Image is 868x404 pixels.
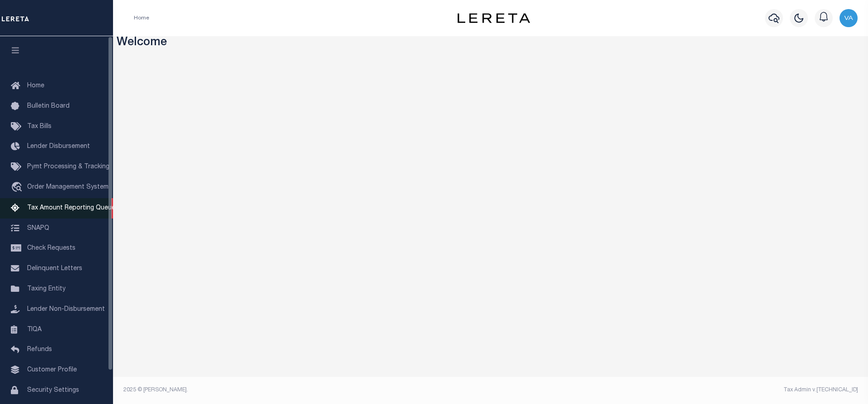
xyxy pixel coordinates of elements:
span: Security Settings [27,387,79,394]
span: Customer Profile [27,367,77,373]
span: Taxing Entity [27,286,66,292]
span: Pymt Processing & Tracking [27,164,109,170]
i: travel_explore [11,182,25,194]
span: Refunds [27,347,52,353]
img: svg+xml;base64,PHN2ZyB4bWxucz0iaHR0cDovL3d3dy53My5vcmcvMjAwMC9zdmciIHBvaW50ZXItZXZlbnRzPSJub25lIi... [840,9,858,27]
span: SNAPQ [27,225,49,231]
span: Delinquent Letters [27,266,82,272]
span: TIQA [27,326,42,333]
div: Tax Admin v.[TECHNICAL_ID] [497,386,858,394]
span: Bulletin Board [27,103,70,109]
div: 2025 © [PERSON_NAME]. [117,386,491,394]
span: Lender Disbursement [27,143,90,150]
span: Check Requests [27,245,75,252]
span: Lender Non-Disbursement [27,306,105,313]
h3: Welcome [117,36,865,50]
span: Home [27,83,44,89]
img: logo-dark.svg [458,13,530,23]
span: Tax Amount Reporting Queue [27,205,115,211]
span: Tax Bills [27,124,52,130]
li: Home [134,14,149,22]
span: Order Management System [27,184,108,190]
